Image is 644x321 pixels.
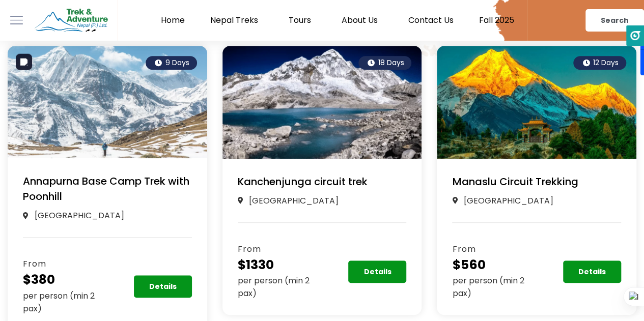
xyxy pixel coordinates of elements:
a: Kanchenjunga circuit trek [238,174,368,189]
nav: Menu [117,15,527,25]
h5: From [238,243,322,255]
span: [GEOGRAPHIC_DATA] [32,209,124,222]
a: Fall 2025 [466,15,527,25]
span: Details [149,283,177,290]
span: Search [601,17,629,24]
a: Nepal Treks [198,15,276,25]
span: per person (min 2 pax) [238,275,310,299]
span: 9 Days [165,57,189,68]
span: Details [363,268,391,275]
a: Annapurna Base Camp Trek with Poonhill [23,174,189,203]
img: Trek & Adventure Nepal [33,7,109,35]
img: Makalu Base Camp Trek [222,46,422,159]
span: 18 Days [378,57,404,68]
span: per person (min 2 pax) [23,290,95,314]
a: Manaslu Circuit Trekking [452,174,578,189]
h3: $380 [23,270,107,289]
h3: $1330 [238,255,322,275]
h5: From [452,243,537,255]
a: Tours [276,15,329,25]
a: About Us [329,15,396,25]
img: Annapurna Circuit Trek [8,46,207,158]
a: Details [348,260,406,283]
h5: From [23,258,107,270]
span: 12 Days [593,57,619,68]
span: Details [578,268,606,275]
h3: $560 [452,255,537,275]
a: Details [134,275,192,298]
a: Contact Us [396,15,466,25]
a: Details [563,260,621,283]
a: Search [585,9,644,32]
span: [GEOGRAPHIC_DATA] [246,194,339,207]
a: Home [148,15,198,25]
img: Manaslu Circuit Trek [437,46,636,159]
span: per person (min 2 pax) [452,275,524,299]
span: [GEOGRAPHIC_DATA] [461,194,553,207]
